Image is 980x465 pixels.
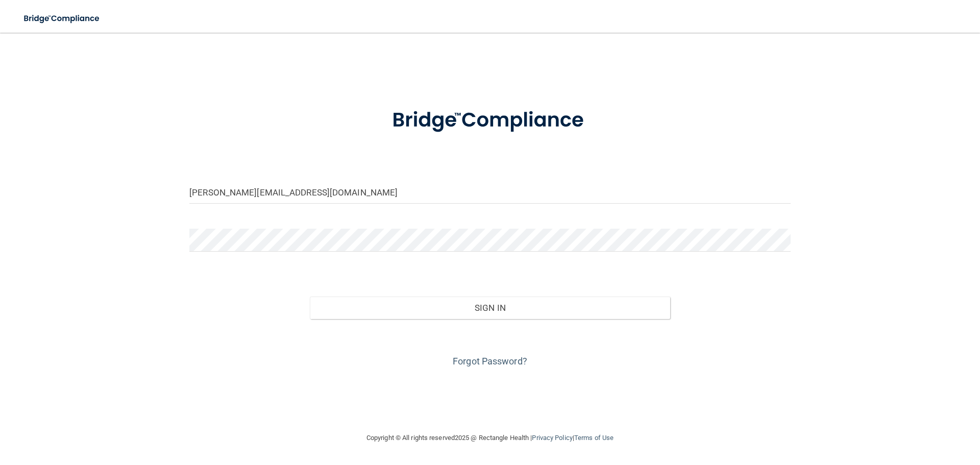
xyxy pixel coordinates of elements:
[189,181,791,204] input: Email
[532,434,572,442] a: Privacy Policy
[15,8,109,29] img: bridge_compliance_login_screen.278c3ca4.svg
[453,356,527,366] a: Forgot Password?
[574,434,614,442] a: Terms of Use
[371,94,609,147] img: bridge_compliance_login_screen.278c3ca4.svg
[304,422,676,454] div: Copyright © All rights reserved 2025 @ Rectangle Health | |
[310,297,671,319] button: Sign In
